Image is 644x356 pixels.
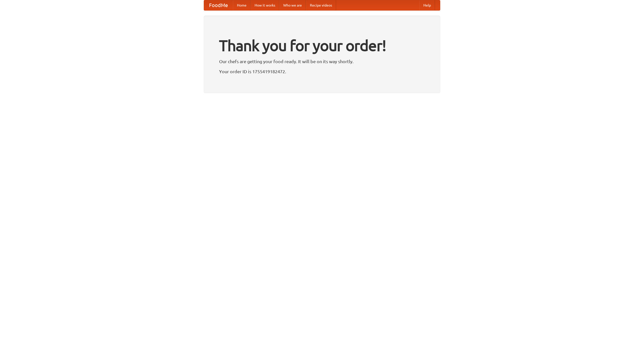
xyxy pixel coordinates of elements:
a: FoodMe [204,0,233,10]
a: Help [419,0,435,10]
p: Your order ID is 1755419182472. [219,68,425,75]
h1: Thank you for your order! [219,33,425,58]
a: Recipe videos [306,0,336,10]
a: Who we are [279,0,306,10]
p: Our chefs are getting your food ready. It will be on its way shortly. [219,58,425,65]
a: Home [233,0,251,10]
a: How it works [251,0,279,10]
